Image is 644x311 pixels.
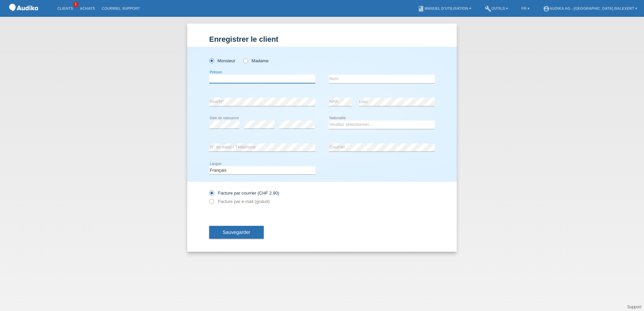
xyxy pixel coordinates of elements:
[209,35,435,43] h1: Enregistrer le client
[76,6,98,10] a: Achats
[209,226,264,239] button: Sauvegarder
[540,6,641,10] a: account_circleAudika AG - [GEOGRAPHIC_DATA] Balexert ▾
[414,6,474,10] a: bookManuel d’utilisation ▾
[54,6,76,10] a: Clients
[223,230,250,235] span: Sauvegarder
[481,6,511,10] a: buildOutils ▾
[243,58,268,63] label: Madame
[209,199,270,204] label: Facture par e-mail (gratuit)
[209,58,235,63] label: Monsieur
[209,199,214,207] input: Facture par e-mail (gratuit)
[518,6,533,10] a: FR ▾
[485,5,491,12] i: build
[98,6,143,10] a: Courriel Support
[418,5,424,12] i: book
[73,2,78,7] span: 1
[543,5,550,12] i: account_circle
[209,191,214,199] input: Facture par courrier (CHF 2.90)
[243,58,248,63] input: Madame
[209,58,214,63] input: Monsieur
[7,13,40,18] a: POS — MF Group
[627,305,641,309] a: Support
[209,191,279,196] label: Facture par courrier (CHF 2.90)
